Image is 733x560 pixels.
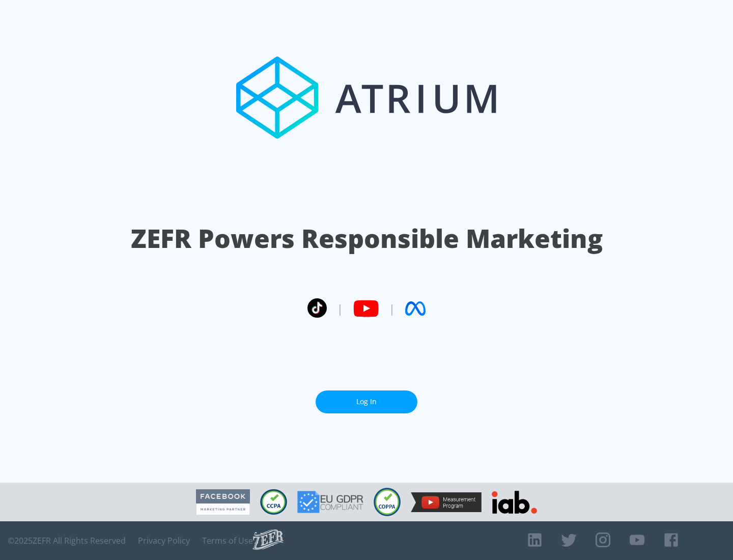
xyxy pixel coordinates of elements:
a: Terms of Use [202,536,253,546]
img: IAB [492,491,537,514]
img: YouTube Measurement Program [411,492,482,512]
img: CCPA Compliant [260,489,287,515]
a: Log In [316,390,417,413]
span: © 2025 ZEFR All Rights Reserved [8,536,126,546]
img: GDPR Compliant [297,491,363,513]
img: COPPA Compliant [374,488,401,516]
h1: ZEFR Powers Responsible Marketing [131,221,603,256]
span: | [389,301,395,316]
img: Facebook Marketing Partner [196,489,250,515]
a: Privacy Policy [138,536,190,546]
span: | [337,301,343,316]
